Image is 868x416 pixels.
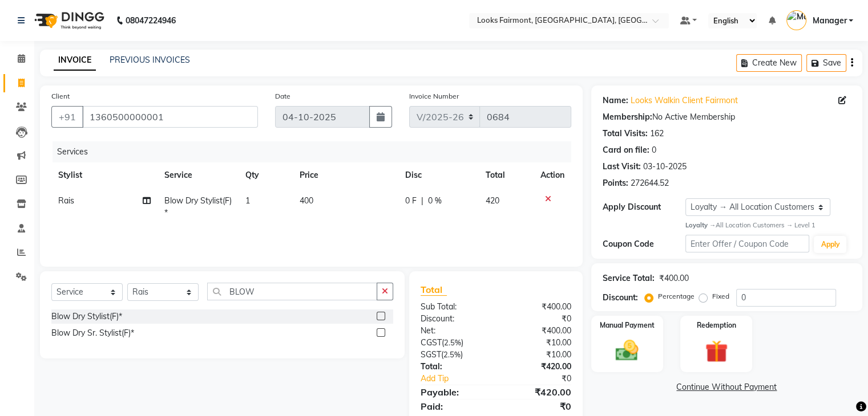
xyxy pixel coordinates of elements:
[405,195,417,207] span: 0 F
[806,54,846,72] button: Save
[631,177,669,189] div: 272644.52
[126,5,176,36] b: 08047224946
[51,327,134,339] div: Blow Dry Sr. Stylist(F)*
[486,195,499,206] span: 420
[496,337,580,349] div: ₹10.00
[594,381,860,393] a: Continue Without Payment
[496,399,580,413] div: ₹0
[603,272,655,284] div: Service Total:
[652,144,656,156] div: 0
[496,301,580,313] div: ₹400.00
[650,128,664,140] div: 162
[412,313,496,325] div: Discount:
[58,195,74,206] span: Rais
[479,162,534,188] th: Total
[51,311,122,323] div: Blow Dry Stylist(F)*
[510,373,579,385] div: ₹0
[428,195,442,207] span: 0 %
[245,195,250,206] span: 1
[412,337,496,349] div: ( )
[603,128,648,140] div: Total Visits:
[603,238,685,250] div: Coupon Code
[603,111,851,123] div: No Active Membership
[421,349,441,360] span: SGST
[603,161,641,173] div: Last Visit:
[53,141,580,162] div: Services
[603,292,638,304] div: Discount:
[412,325,496,337] div: Net:
[412,373,510,385] a: Add Tip
[643,161,687,173] div: 03-10-2025
[300,195,313,206] span: 400
[814,236,846,253] button: Apply
[496,385,580,399] div: ₹420.00
[51,91,70,101] label: Client
[603,144,649,156] div: Card on file:
[444,338,461,347] span: 2.5%
[600,320,655,331] label: Manual Payment
[110,55,190,65] a: PREVIOUS INVOICES
[239,162,293,188] th: Qty
[412,349,496,361] div: ( )
[82,106,258,128] input: Search by Name/Mobile/Email/Code
[712,291,729,301] label: Fixed
[412,385,496,399] div: Payable:
[54,50,96,71] a: INVOICE
[603,95,628,107] div: Name:
[736,54,802,72] button: Create New
[409,91,459,101] label: Invoice Number
[603,177,628,189] div: Points:
[293,162,398,188] th: Price
[496,313,580,325] div: ₹0
[496,325,580,337] div: ₹400.00
[398,162,479,188] th: Disc
[51,106,83,128] button: +91
[412,399,496,413] div: Paid:
[207,283,377,300] input: Search or Scan
[412,361,496,373] div: Total:
[786,10,806,30] img: Manager
[412,301,496,313] div: Sub Total:
[421,284,447,296] span: Total
[534,162,571,188] th: Action
[51,162,158,188] th: Stylist
[275,91,290,101] label: Date
[421,195,423,207] span: |
[812,15,846,27] span: Manager
[496,361,580,373] div: ₹420.00
[443,350,461,359] span: 2.5%
[608,337,645,364] img: _cash.svg
[659,272,689,284] div: ₹400.00
[685,235,810,252] input: Enter Offer / Coupon Code
[631,95,738,107] a: Looks Walkin Client Fairmont
[685,221,716,229] strong: Loyalty →
[164,195,232,218] span: Blow Dry Stylist(F)*
[698,337,735,366] img: _gift.svg
[685,221,851,230] div: All Location Customers → Level 1
[603,201,685,213] div: Apply Discount
[29,5,107,36] img: logo
[158,162,239,188] th: Service
[658,291,695,301] label: Percentage
[603,111,652,123] div: Membership:
[496,349,580,361] div: ₹10.00
[697,320,736,331] label: Redemption
[421,337,442,348] span: CGST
